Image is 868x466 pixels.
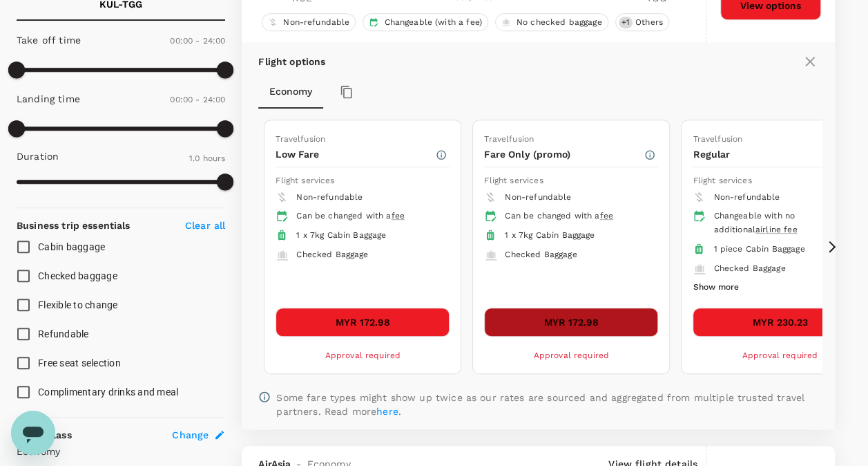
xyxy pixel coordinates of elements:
p: Take off time [17,33,81,47]
p: Duration [17,149,59,163]
div: Changeable with no additional [713,209,856,237]
span: 1 x 7kg Cabin Baggage [505,230,595,240]
span: Travelfusion [276,134,325,144]
p: Fare Only (promo) [484,147,644,161]
span: Checked Baggage [713,263,785,273]
button: Show more [693,279,738,297]
span: Free seat selection [38,357,121,369]
p: Low Fare [276,147,435,161]
span: No checked baggage [511,17,608,28]
p: Flight options [258,55,325,68]
span: Flexible to change [38,299,118,310]
p: Some fare types might show up twice as our rates are sourced and aggregated from multiple trusted... [276,391,818,418]
button: MYR 230.23 [693,308,867,337]
span: Changeable (with a fee) [378,17,487,28]
span: Non-refundable [505,192,571,202]
span: 00:00 - 24:00 [170,36,225,46]
div: Can be changed with a [296,209,438,223]
span: Checked Baggage [505,250,577,259]
span: Non-refundable [278,17,355,28]
span: 1.0 hours [189,153,225,163]
span: Travelfusion [484,134,534,144]
span: airline fee [755,225,798,234]
span: Change [172,428,209,442]
p: Regular [693,147,852,161]
span: + 1 [619,17,633,28]
span: 1 piece Cabin Baggage [713,244,804,254]
span: fee [599,211,613,221]
span: Checked baggage [38,270,117,281]
span: Flight services [276,176,334,185]
div: Changeable (with a fee) [363,13,488,31]
span: Checked Baggage [296,250,368,259]
span: fee [391,211,404,221]
div: +1Others [615,13,669,31]
span: Flight services [484,176,543,185]
strong: Business trip essentials [17,220,131,231]
button: Economy [258,75,323,109]
p: Clear all [185,218,225,232]
div: Non-refundable [262,13,356,31]
span: Complimentary drinks and meal [38,386,178,398]
span: Approval required [742,351,818,360]
span: Approval required [533,351,609,360]
span: Refundable [38,328,89,339]
button: MYR 172.98 [484,308,658,337]
button: MYR 172.98 [276,308,450,337]
span: Non-refundable [713,192,780,202]
span: Others [630,17,668,28]
span: Travelfusion [693,134,742,144]
span: 1 x 7kg Cabin Baggage [296,230,386,240]
span: Approval required [325,351,401,360]
span: Cabin baggage [38,241,105,252]
a: here [376,406,398,417]
p: Economy [17,445,225,458]
iframe: Button to launch messaging window [11,411,55,455]
span: Flight services [693,176,751,185]
p: Landing time [17,92,80,106]
div: Can be changed with a [505,209,647,223]
div: No checked baggage [495,13,608,31]
span: 00:00 - 24:00 [170,95,225,104]
span: Non-refundable [296,192,363,202]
